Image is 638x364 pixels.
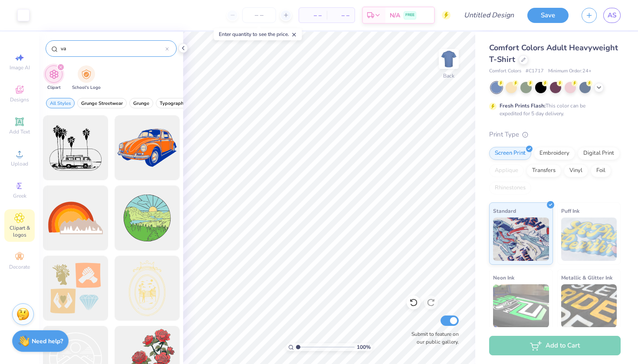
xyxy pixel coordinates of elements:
button: filter button [45,65,62,91]
div: Screen Print [489,147,531,160]
div: Transfers [526,164,561,177]
span: Metallic & Glitter Ink [561,273,612,282]
span: Upload [11,160,28,167]
strong: Fresh Prints Flash: [500,102,546,109]
span: Comfort Colors [489,68,521,75]
img: School's Logo Image [82,69,91,79]
div: Foil [591,164,611,177]
div: Rhinestones [489,182,531,195]
span: All Styles [50,100,71,107]
button: filter button [77,98,127,108]
button: filter button [129,98,153,108]
button: filter button [46,98,75,108]
strong: Need help? [32,337,63,345]
button: filter button [72,65,101,91]
span: Add Text [9,128,30,135]
span: Typography [160,100,186,107]
img: Standard [493,218,549,261]
span: – – [304,11,322,20]
span: FREE [405,12,414,18]
span: AS [608,10,616,20]
div: Applique [489,164,524,177]
img: Metallic & Glitter Ink [561,284,617,328]
span: Neon Ink [493,273,514,282]
img: Back [440,50,457,68]
span: Designs [10,96,29,103]
input: Untitled Design [457,6,521,24]
button: filter button [156,98,190,108]
img: Neon Ink [493,284,549,328]
span: 100 % [357,343,371,351]
div: Digital Print [578,147,620,160]
span: Comfort Colors Adult Heavyweight T-Shirt [489,42,618,65]
div: Back [443,72,454,80]
span: Minimum Order: 24 + [548,68,592,75]
span: # C1717 [526,68,544,75]
span: Grunge Streetwear [81,100,123,107]
img: Clipart Image [49,69,59,79]
span: School's Logo [72,84,101,91]
span: Image AI [10,64,30,71]
span: Greek [13,192,26,199]
div: Embroidery [534,147,575,160]
span: Decorate [9,263,30,270]
img: Puff Ink [561,218,617,261]
span: Clipart [47,84,61,91]
div: Print Type [489,130,621,140]
span: N/A [390,11,400,20]
div: filter for Clipart [45,65,62,91]
div: Enter quantity to see the price. [214,28,302,40]
span: Puff Ink [561,206,579,215]
span: Clipart & logos [4,224,35,238]
button: Save [527,8,569,23]
a: AS [603,8,621,23]
input: Try "Stars" [60,44,165,53]
span: Grunge [133,100,149,107]
div: This color can be expedited for 5 day delivery. [500,102,606,117]
span: Standard [493,206,516,215]
span: – – [332,11,349,20]
div: filter for School's Logo [72,65,101,91]
div: Vinyl [564,164,588,177]
label: Submit to feature on our public gallery. [407,330,459,346]
input: – – [242,7,276,23]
